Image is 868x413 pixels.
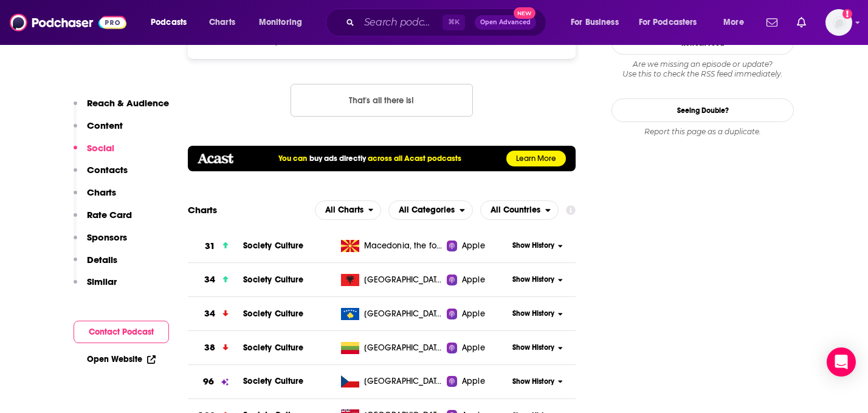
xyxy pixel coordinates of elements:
[639,14,697,31] span: For Podcasters
[151,14,187,31] span: Podcasts
[259,14,302,31] span: Monitoring
[447,240,508,252] a: Apple
[87,97,169,109] p: Reach & Audience
[336,375,447,387] a: [GEOGRAPHIC_DATA]
[74,276,117,298] button: Similar
[388,200,473,220] button: open menu
[243,343,303,353] a: Society Culture
[842,9,852,19] svg: Add a profile image
[74,164,128,186] button: Contacts
[512,377,554,387] span: Show History
[74,231,127,254] button: Sponsors
[87,142,114,154] p: Social
[188,365,243,398] a: 96
[825,9,852,36] button: Show profile menu
[512,309,554,319] span: Show History
[188,297,243,330] a: 34
[74,186,116,209] button: Charts
[364,240,443,252] span: Macedonia, the former Yugoslav Republic of
[74,321,169,343] button: Contact Podcast
[364,375,443,387] span: Czech Republic
[364,342,443,354] span: Lithuania
[209,14,235,31] span: Charts
[203,375,214,389] h3: 96
[364,308,443,320] span: Kosovo
[475,15,536,30] button: Open AdvancedNew
[509,377,567,387] button: Show History
[336,308,447,320] a: [GEOGRAPHIC_DATA]
[201,13,243,32] a: Charts
[74,254,117,276] button: Details
[571,14,619,31] span: For Business
[188,204,217,216] h2: Charts
[243,309,303,319] a: Society Culture
[188,230,243,263] a: 31
[243,275,303,285] span: Society Culture
[447,308,508,320] a: Apple
[336,342,447,354] a: [GEOGRAPHIC_DATA]
[480,19,531,26] span: Open Advanced
[142,13,202,32] button: open menu
[325,206,363,214] span: All Charts
[87,186,116,198] p: Charts
[514,7,536,19] span: New
[74,97,169,120] button: Reach & Audience
[205,239,215,253] h3: 31
[74,120,123,142] button: Content
[87,354,156,364] a: Open Website
[204,273,215,287] h3: 34
[462,240,485,252] span: Apple
[87,120,123,131] p: Content
[611,60,794,79] div: Are we missing an episode or update? Use this to check the RSS feed immediately.
[825,9,852,36] img: User Profile
[336,274,447,286] a: [GEOGRAPHIC_DATA]
[509,241,567,251] button: Show History
[243,376,303,386] a: Society Culture
[198,154,233,163] img: acastlogo
[243,241,303,251] a: Society Culture
[462,308,485,320] span: Apple
[509,309,567,319] button: Show History
[74,142,114,165] button: Social
[825,9,852,36] span: Logged in as rhyleeawpr
[364,274,443,286] span: Albania
[204,307,215,321] h3: 34
[462,375,485,387] span: Apple
[188,331,243,364] a: 38
[336,240,447,252] a: Macedonia, the former Yugoslav Republic of
[723,14,744,31] span: More
[315,200,382,220] h2: Platforms
[762,12,782,33] a: Show notifications dropdown
[10,11,126,34] img: Podchaser - Follow, Share and Rate Podcasts
[359,13,443,32] input: Search podcasts, credits, & more...
[188,263,243,296] a: 34
[447,342,508,354] a: Apple
[399,206,455,214] span: All Categories
[512,241,554,251] span: Show History
[462,342,485,354] span: Apple
[792,12,811,33] a: Show notifications dropdown
[506,151,566,166] a: Learn More
[631,13,715,32] button: open menu
[512,275,554,285] span: Show History
[715,13,759,32] button: open menu
[74,209,132,231] button: Rate Card
[611,127,794,137] div: Report this page as a duplicate.
[388,200,473,220] h2: Categories
[87,254,117,265] p: Details
[512,343,554,353] span: Show History
[509,343,567,353] button: Show History
[480,200,559,220] button: open menu
[291,84,473,117] button: Nothing here.
[827,347,856,377] div: Open Intercom Messenger
[87,209,132,220] p: Rate Card
[309,154,366,163] a: buy ads directly
[562,13,634,32] button: open menu
[87,276,117,287] p: Similar
[315,200,382,220] button: open menu
[447,375,508,387] a: Apple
